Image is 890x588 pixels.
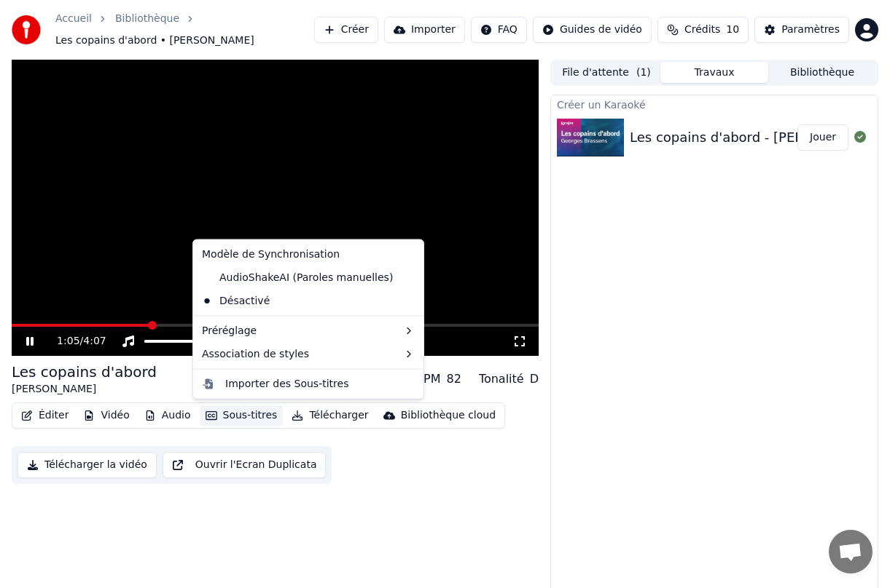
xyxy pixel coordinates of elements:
[533,17,652,43] button: Guides de vidéo
[196,243,421,266] div: Modèle de Synchronisation
[138,405,197,426] button: Audio
[12,382,157,397] div: [PERSON_NAME]
[636,65,651,80] span: ( 1 )
[415,370,440,388] div: BPM
[401,408,496,423] div: Bibliothèque cloud
[754,17,849,43] button: Paramètres
[657,17,749,43] button: Crédits10
[196,319,421,342] div: Préréglage
[551,95,878,113] div: Créer un Karaoké
[200,405,284,426] button: Sous-titres
[684,23,720,37] span: Crédits
[530,370,539,388] div: D
[471,17,527,43] button: FAQ
[553,62,660,83] button: File d'attente
[225,376,348,391] div: Importer des Sous-titres
[196,342,421,365] div: Association de styles
[83,334,106,349] span: 4:07
[797,124,848,151] button: Jouer
[55,12,314,48] nav: breadcrumb
[726,23,739,37] span: 10
[384,17,465,43] button: Importer
[196,289,421,312] div: Désactivé
[12,15,41,44] img: youka
[57,334,92,349] div: /
[314,17,378,43] button: Créer
[15,405,74,426] button: Éditer
[17,452,157,478] button: Télécharger la vidéo
[196,266,399,289] div: AudioShakeAI (Paroles manuelles)
[447,370,461,388] div: 82
[479,370,524,388] div: Tonalité
[163,452,327,478] button: Ouvrir l'Ecran Duplicata
[286,405,374,426] button: Télécharger
[55,12,92,26] a: Accueil
[115,12,179,26] a: Bibliothèque
[781,23,840,37] div: Paramètres
[55,33,254,48] span: Les copains d'abord • [PERSON_NAME]
[57,334,79,349] span: 1:05
[660,62,768,83] button: Travaux
[768,62,876,83] button: Bibliothèque
[12,362,157,382] div: Les copains d'abord
[77,405,135,426] button: Vidéo
[829,530,873,573] div: Ouvrir le chat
